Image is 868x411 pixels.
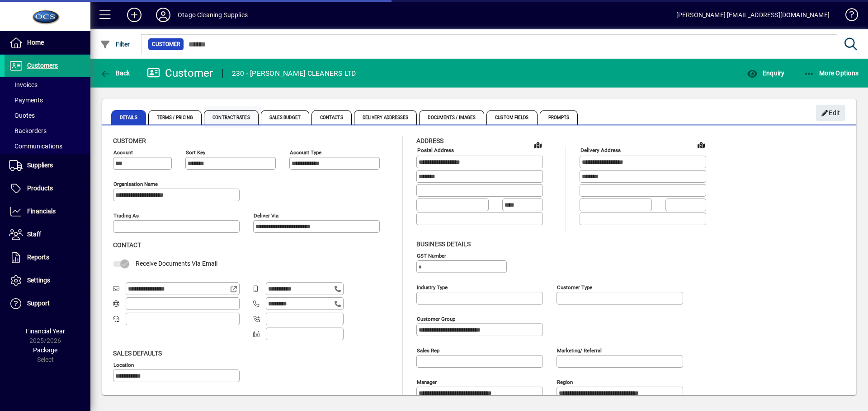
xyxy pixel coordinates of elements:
[9,81,38,88] span: Invoices
[419,110,484,125] span: Documents / Images
[417,315,455,322] mat-label: Customer group
[113,350,162,357] span: Sales defaults
[100,69,130,77] span: Back
[821,106,840,120] span: Edit
[178,8,248,22] div: Otago Cleaning Supplies
[120,7,149,23] button: Add
[676,8,830,22] div: [PERSON_NAME] [EMAIL_ADDRESS][DOMAIN_NAME]
[5,154,90,177] a: Suppliers
[5,92,90,108] a: Payments
[27,300,50,307] span: Support
[417,347,439,353] mat-label: Sales rep
[745,65,787,81] button: Enquiry
[261,110,309,125] span: Sales Budget
[27,277,50,284] span: Settings
[5,292,90,315] a: Support
[416,137,443,144] span: Address
[5,200,90,223] a: Financials
[816,105,845,121] button: Edit
[417,379,437,385] mat-label: Manager
[98,65,132,81] button: Back
[33,346,57,354] span: Package
[5,223,90,246] a: Staff
[417,252,446,259] mat-label: GST Number
[113,181,158,187] mat-label: Organisation name
[5,269,90,292] a: Settings
[27,39,44,46] span: Home
[232,66,356,81] div: 230 - [PERSON_NAME] CLEANERS LTD
[113,241,141,249] span: Contact
[27,62,58,69] span: Customers
[9,112,35,119] span: Quotes
[27,231,41,238] span: Staff
[694,138,708,152] a: View on map
[9,143,62,150] span: Communications
[27,162,53,169] span: Suppliers
[354,110,417,125] span: Delivery Addresses
[136,260,217,267] span: Receive Documents Via Email
[5,123,90,139] a: Backorders
[149,7,178,23] button: Profile
[804,69,859,77] span: More Options
[148,110,202,125] span: Terms / Pricing
[557,347,602,353] mat-label: Marketing/ Referral
[802,65,861,81] button: More Options
[26,328,65,335] span: Financial Year
[5,32,90,54] a: Home
[557,379,573,385] mat-label: Region
[90,65,140,81] app-page-header-button: Back
[417,284,448,290] mat-label: Industry type
[113,361,134,368] mat-label: Location
[9,97,43,104] span: Payments
[113,149,133,156] mat-label: Account
[290,149,321,156] mat-label: Account Type
[416,240,471,248] span: Business details
[747,69,784,77] span: Enquiry
[186,149,205,156] mat-label: Sort key
[5,139,90,154] a: Communications
[113,137,146,144] span: Customer
[531,138,545,152] a: View on map
[100,41,130,48] span: Filter
[5,108,90,123] a: Quotes
[486,110,537,125] span: Custom Fields
[147,66,213,80] div: Customer
[113,212,139,219] mat-label: Trading as
[311,110,352,125] span: Contacts
[839,2,857,31] a: Knowledge Base
[5,177,90,200] a: Products
[27,208,56,215] span: Financials
[98,36,132,52] button: Filter
[27,185,53,192] span: Products
[5,77,90,92] a: Invoices
[254,212,278,219] mat-label: Deliver via
[5,246,90,269] a: Reports
[152,40,180,49] span: Customer
[557,284,592,290] mat-label: Customer type
[27,254,49,261] span: Reports
[9,127,47,134] span: Backorders
[111,110,146,125] span: Details
[540,110,578,125] span: Prompts
[204,110,258,125] span: Contract Rates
